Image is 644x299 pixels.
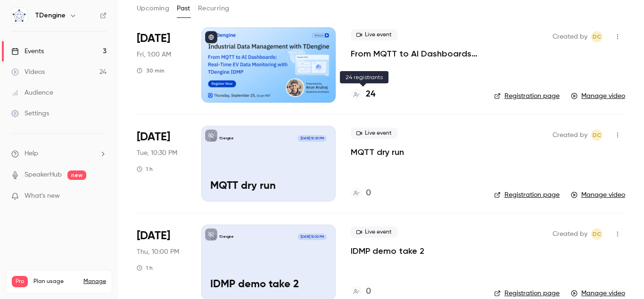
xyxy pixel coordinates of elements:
h4: 24 [366,88,375,101]
a: Registration page [494,190,560,200]
span: What's new [25,191,60,201]
span: [DATE] 10:00 PM [297,234,326,240]
a: IDMP demo take 2 [351,245,424,257]
a: Manage video [571,289,625,298]
a: Manage [83,278,106,285]
span: Plan usage [33,278,78,285]
div: 30 min [137,67,165,74]
img: TDengine [12,8,27,23]
button: Past [177,1,190,16]
h4: 0 [366,285,371,298]
a: Manage video [571,91,625,101]
a: 0 [351,187,371,200]
div: Sep 23 Tue, 10:30 PM (Asia/Shanghai) [137,126,186,201]
span: Fri, 1:00 AM [137,50,171,59]
span: Daniel Clow [591,129,603,141]
div: 1 h [137,165,153,173]
span: Tue, 10:30 PM [137,148,177,158]
h4: 0 [366,187,371,200]
span: Help [25,149,38,159]
p: TDengine [219,234,234,239]
span: Thu, 10:00 PM [137,247,179,257]
span: Live event [351,29,397,40]
div: Events [11,47,44,56]
li: help-dropdown-opener [11,149,107,159]
a: 0 [351,285,371,298]
span: [DATE] [137,129,170,145]
span: Daniel Clow [591,228,603,240]
span: [DATE] [137,228,170,243]
div: Videos [11,67,45,77]
p: IDMP demo take 2 [210,279,327,291]
div: 1 h [137,264,153,272]
span: DC [593,129,601,141]
span: Created by [553,129,587,141]
span: Pro [12,276,28,287]
div: Settings [11,109,49,118]
div: Sep 25 Thu, 10:00 AM (America/Los Angeles) [137,27,186,103]
span: Live event [351,128,397,139]
button: Upcoming [137,1,169,16]
a: MQTT dry runTDengine[DATE] 10:30 PMMQTT dry run [201,126,336,201]
a: SpeakerHub [25,170,62,180]
span: DC [593,228,601,240]
span: Created by [553,31,587,42]
div: Audience [11,88,53,97]
a: Registration page [494,91,560,101]
span: Live event [351,226,397,238]
iframe: Noticeable Trigger [95,192,107,201]
p: TDengine [219,136,234,141]
a: Registration page [494,289,560,298]
span: DC [593,31,601,42]
span: Daniel Clow [591,31,603,42]
span: [DATE] [137,31,170,46]
span: new [67,170,86,180]
h6: TDengine [35,11,66,20]
span: [DATE] 10:30 PM [297,135,326,142]
p: MQTT dry run [210,180,327,193]
a: MQTT dry run [351,146,404,158]
a: From MQTT to AI Dashboards: Real-Time EV Data Monitoring with TDengine IDMP [351,48,479,59]
button: Recurring [198,1,230,16]
a: 24 [351,88,375,101]
a: Manage video [571,190,625,200]
span: Created by [553,228,587,240]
